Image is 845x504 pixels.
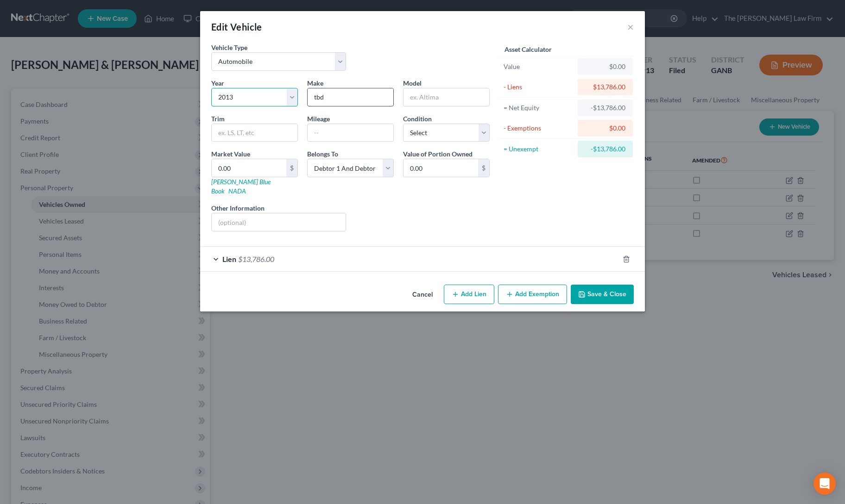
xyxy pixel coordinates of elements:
[585,82,625,92] div: $13,786.00
[212,124,297,142] input: ex. LS, LT, etc
[813,473,836,495] div: Open Intercom Messenger
[212,213,346,231] input: (optional)
[478,159,489,177] div: $
[504,44,552,54] label: Asset Calculator
[211,178,271,195] a: [PERSON_NAME] Blue Book
[211,78,224,88] label: Year
[504,82,574,92] div: - Liens
[585,124,625,133] div: $0.00
[585,144,625,154] div: -$13,786.00
[504,144,574,154] div: = Unexempt
[211,203,265,213] label: Other Information
[404,88,489,106] input: ex. Altima
[444,285,494,304] button: Add Lien
[211,114,225,124] label: Trim
[403,78,422,88] label: Model
[238,255,274,263] span: $13,786.00
[498,285,567,304] button: Add Exemption
[211,20,262,33] div: Edit Vehicle
[307,150,338,158] span: Belongs To
[504,62,574,71] div: Value
[585,62,625,71] div: $0.00
[571,285,634,304] button: Save & Close
[308,124,393,142] input: --
[307,79,323,87] span: Make
[504,124,574,133] div: - Exemptions
[308,88,393,106] input: ex. Nissan
[211,149,250,159] label: Market Value
[228,187,246,195] a: NADA
[627,21,634,32] button: ×
[286,159,297,177] div: $
[504,103,574,112] div: = Net Equity
[404,159,478,177] input: 0.00
[403,149,473,159] label: Value of Portion Owned
[212,159,286,177] input: 0.00
[307,114,330,124] label: Mileage
[222,255,236,263] span: Lien
[585,103,625,112] div: -$13,786.00
[403,114,432,124] label: Condition
[211,43,247,52] label: Vehicle Type
[405,286,440,304] button: Cancel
